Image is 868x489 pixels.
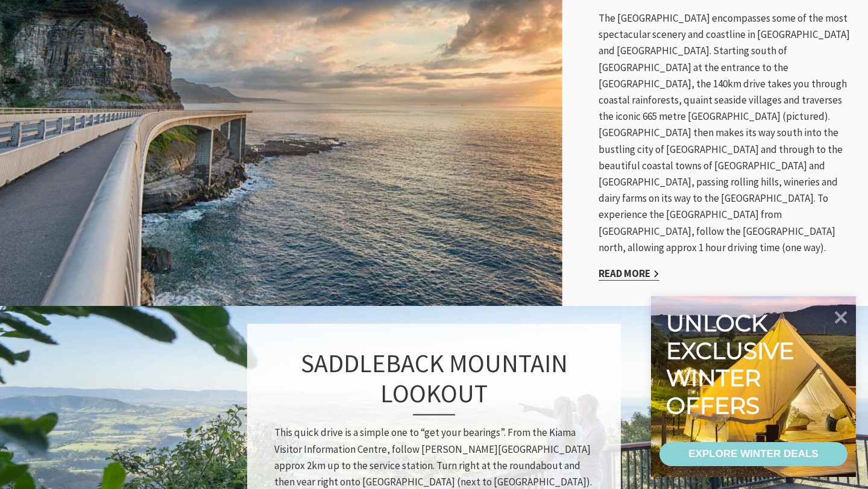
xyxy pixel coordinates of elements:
[599,10,856,256] p: The [GEOGRAPHIC_DATA] encompasses some of the most spectacular scenery and coastline in [GEOGRAPH...
[659,442,848,466] a: EXPLORE WINTER DEALS
[688,442,818,466] div: EXPLORE WINTER DEALS
[274,347,594,416] h3: SADDLEBACK MOUNTAIN LOOKOUT
[666,310,799,419] div: Unlock exclusive winter offers
[599,267,659,281] a: Read More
